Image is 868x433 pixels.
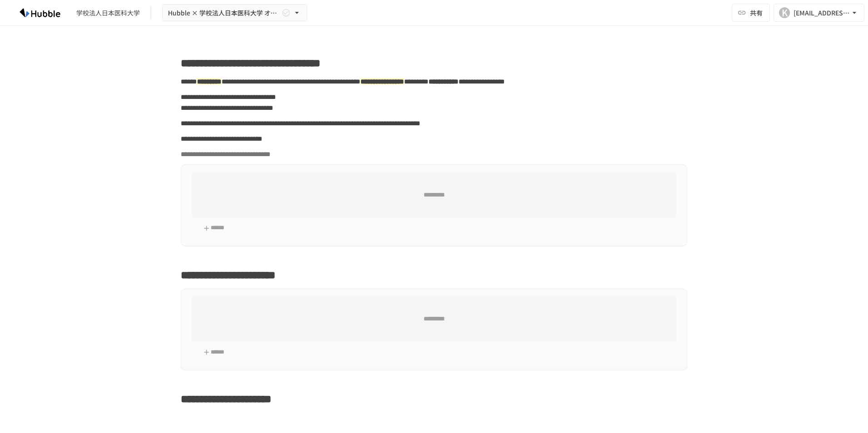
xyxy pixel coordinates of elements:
div: [EMAIL_ADDRESS][PERSON_NAME][DOMAIN_NAME] [794,7,850,19]
button: 共有 [732,4,770,22]
div: K [779,7,790,18]
div: 学校法人日本医科大学 [76,8,140,18]
button: K[EMAIL_ADDRESS][PERSON_NAME][DOMAIN_NAME] [774,4,864,22]
img: HzDRNkGCf7KYO4GfwKnzITak6oVsp5RHeZBEM1dQFiQ [11,5,69,20]
span: Hubble × 学校法人日本医科大学 オンボーディングプロジェクト [168,7,280,19]
button: Hubble × 学校法人日本医科大学 オンボーディングプロジェクト [162,4,307,22]
span: 共有 [750,8,763,18]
